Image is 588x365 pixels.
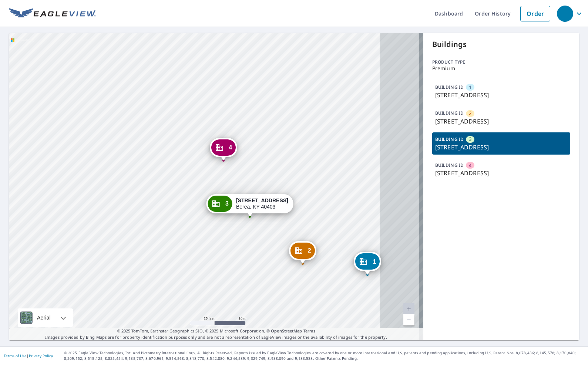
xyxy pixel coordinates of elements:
p: © 2025 Eagle View Technologies, Inc. and Pictometry International Corp. All Rights Reserved. Repo... [64,350,584,361]
p: Images provided by Bing Maps are for property identification purposes only and are not a represen... [9,328,423,340]
div: Dropped pin, building 3, Commercial property, 2740 Battlefield Memorial Hwy Berea, KY 40403 [206,194,293,217]
span: 2 [469,110,471,117]
span: 4 [229,145,232,150]
a: Order [520,6,550,21]
a: Terms [303,328,316,334]
div: Aerial [18,308,73,327]
p: BUILDING ID [435,162,464,168]
p: | [4,354,53,358]
a: Current Level 20, Zoom Out [403,314,414,325]
span: © 2025 TomTom, Earthstar Geographics SIO, © 2025 Microsoft Corporation, © [117,328,316,334]
a: Current Level 20, Zoom In Disabled [403,303,414,314]
strong: [STREET_ADDRESS] [236,197,288,203]
a: Terms of Use [4,353,27,358]
a: Privacy Policy [29,353,53,358]
div: Dropped pin, building 2, Commercial property, 2750 Battlefield Memorial Hwy Berea, KY 40403 [289,241,316,264]
p: Product type [432,59,570,65]
span: 2 [308,248,311,253]
p: BUILDING ID [435,110,464,116]
img: EV Logo [9,8,96,19]
p: BUILDING ID [435,136,464,142]
div: Aerial [35,308,53,327]
p: [STREET_ADDRESS] [435,91,567,99]
div: Dropped pin, building 4, Commercial property, 2730 Battlefield Memorial Hwy Berea, KY 40403 [210,138,237,161]
p: [STREET_ADDRESS] [435,117,567,126]
span: 3 [469,136,471,143]
p: [STREET_ADDRESS] [435,143,567,152]
div: Berea, KY 40403 [236,197,288,210]
span: 4 [469,162,471,169]
div: Dropped pin, building 1, Commercial property, 2760 Battlefield Memorial Hwy Berea, KY 40403 [354,252,381,275]
span: 3 [225,201,229,206]
p: [STREET_ADDRESS] [435,169,567,178]
span: 1 [469,84,471,91]
a: OpenStreetMap [271,328,302,334]
p: Premium [432,65,570,71]
span: 1 [373,259,376,264]
p: Buildings [432,39,570,50]
p: BUILDING ID [435,84,464,90]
